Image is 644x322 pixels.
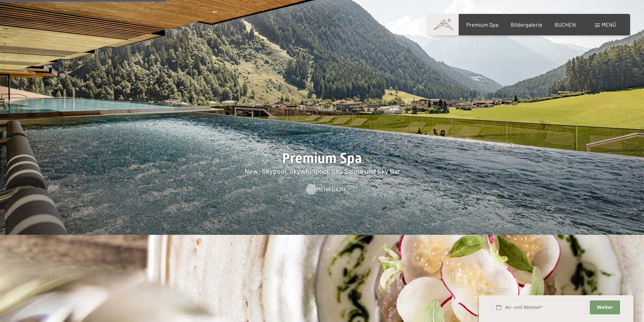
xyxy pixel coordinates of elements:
span: Weiter [597,304,613,311]
span: Einwilligung Marketing* [255,178,313,185]
a: BUCHEN [555,21,576,28]
a: Mehr dazu [306,185,338,193]
button: Weiter [590,300,620,315]
span: 1 [478,305,480,311]
span: Schnellanfrage [479,287,509,293]
span: Mehr dazu [316,185,345,193]
a: Premium Spa [466,21,498,28]
a: Bildergalerie [511,21,542,28]
span: Menü [602,21,616,28]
